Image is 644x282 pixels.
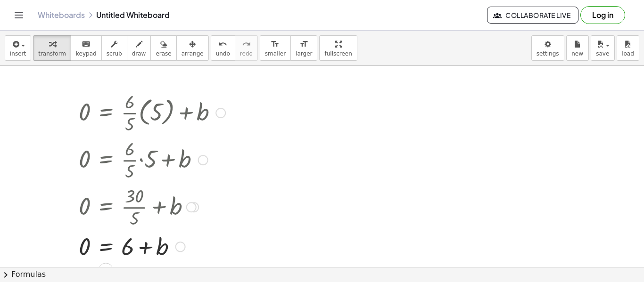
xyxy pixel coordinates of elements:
button: Log in [580,6,625,24]
button: load [617,35,639,61]
i: format_size [271,39,280,50]
span: erase [156,50,171,57]
span: keypad [76,50,97,57]
button: transform [33,35,71,61]
button: insert [5,35,31,61]
span: save [596,50,609,57]
span: undo [216,50,230,57]
span: fullscreen [324,50,352,57]
span: transform [38,50,66,57]
a: Whiteboards [38,10,85,20]
i: undo [218,39,227,50]
i: format_size [299,39,308,50]
i: keyboard [82,39,91,50]
button: undoundo [211,35,235,61]
button: Toggle navigation [11,8,26,23]
button: new [566,35,589,61]
button: redoredo [235,35,258,61]
span: larger [296,50,312,57]
button: fullscreen [319,35,357,61]
span: smaller [265,50,286,57]
div: Apply the same math to both sides of the equation [98,263,113,278]
button: settings [531,35,564,61]
span: new [571,50,583,57]
button: save [591,35,615,61]
button: erase [150,35,176,61]
button: format_sizesmaller [260,35,291,61]
span: Collaborate Live [495,11,570,19]
span: load [622,50,634,57]
button: keyboardkeypad [71,35,102,61]
button: draw [127,35,151,61]
span: arrange [182,50,204,57]
span: insert [10,50,26,57]
button: format_sizelarger [290,35,317,61]
span: draw [132,50,146,57]
span: settings [537,50,559,57]
span: scrub [107,50,122,57]
button: scrub [101,35,127,61]
i: redo [242,39,251,50]
span: redo [240,50,253,57]
button: Collaborate Live [487,7,578,24]
button: arrange [176,35,209,61]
